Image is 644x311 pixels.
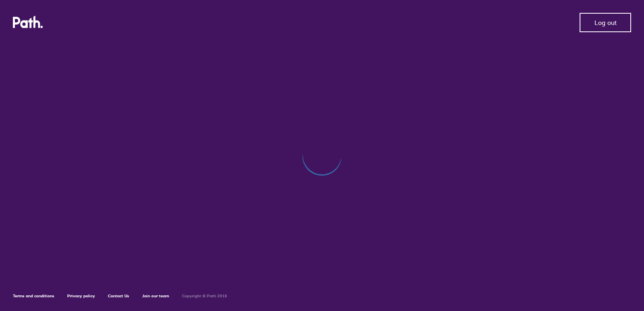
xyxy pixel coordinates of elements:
a: Terms and conditions [13,293,54,299]
a: Join our team [142,293,169,299]
span: Log out [594,19,617,26]
h6: Copyright © Path 2018 [182,294,227,299]
button: Log out [580,13,631,32]
a: Contact Us [108,293,129,299]
a: Privacy policy [67,293,95,299]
